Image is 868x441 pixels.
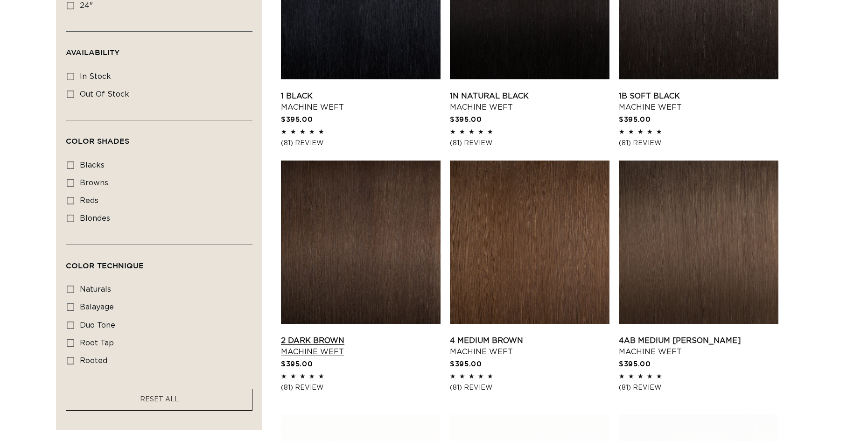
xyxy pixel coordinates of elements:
span: browns [80,179,108,187]
span: naturals [80,286,111,293]
a: 1B Soft Black Machine Weft [619,91,778,113]
span: Color Technique [66,261,144,270]
span: RESET ALL [140,396,179,403]
span: blacks [80,161,105,169]
span: balayage [80,303,114,311]
span: root tap [80,339,114,347]
span: blondes [80,215,110,222]
span: duo tone [80,322,115,329]
a: 1N Natural Black Machine Weft [450,91,609,113]
a: 1 Black Machine Weft [281,91,441,113]
span: 24" [80,2,93,9]
span: Color Shades [66,137,129,145]
a: 4AB Medium [PERSON_NAME] Machine Weft [619,335,778,357]
summary: Color Technique (0 selected) [66,245,252,279]
span: Availability [66,48,119,56]
span: Out of stock [80,91,129,98]
span: reds [80,197,98,204]
a: 2 Dark Brown Machine Weft [281,335,441,357]
summary: Color Shades (0 selected) [66,120,252,154]
span: In stock [80,73,111,80]
a: RESET ALL [140,394,179,406]
span: rooted [80,357,107,364]
a: 4 Medium Brown Machine Weft [450,335,609,357]
summary: Availability (0 selected) [66,32,252,65]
